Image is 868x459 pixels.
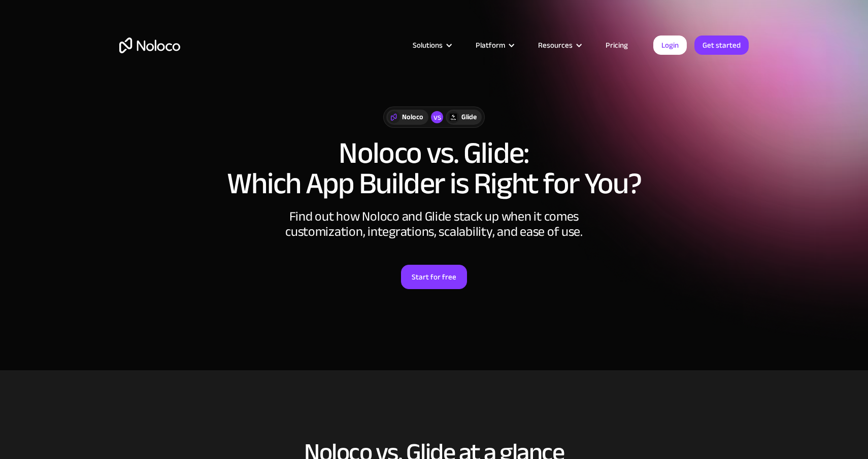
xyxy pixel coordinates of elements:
a: Start for free [401,265,467,289]
a: home [119,38,180,53]
div: Resources [525,39,593,52]
a: Pricing [593,39,641,52]
a: Get started [694,36,749,55]
div: Solutions [400,39,463,52]
div: vs [431,111,443,123]
div: Noloco [402,112,423,123]
div: Find out how Noloco and Glide stack up when it comes customization, integrations, scalability, an... [282,209,586,239]
a: Login [653,36,687,55]
div: Platform [476,39,505,52]
div: Solutions [413,39,443,52]
h1: Noloco vs. Glide: Which App Builder is Right for You? [119,138,749,199]
div: Platform [463,39,525,52]
div: Glide [461,112,477,123]
div: Resources [538,39,573,52]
